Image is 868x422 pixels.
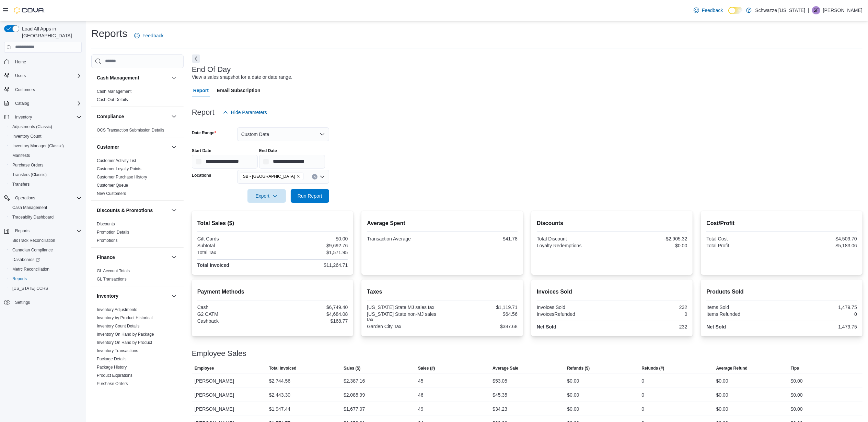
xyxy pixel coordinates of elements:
div: $11,264.71 [274,262,348,268]
button: Catalog [12,99,32,108]
span: Inventory Transactions [97,348,138,353]
a: Customer Purchase History [97,175,147,179]
p: | [808,6,809,14]
a: Discounts [97,222,115,226]
div: $1,947.44 [269,405,290,413]
span: Operations [15,195,35,201]
a: Package Details [97,357,127,361]
button: Transfers (Classic) [7,170,84,179]
input: Press the down key to open a popover containing a calendar. [192,155,258,169]
span: Cash Management [10,203,82,212]
a: GL Account Totals [97,269,130,273]
div: [PERSON_NAME] [192,402,266,416]
a: Transfers (Classic) [10,171,49,179]
span: SB - Garden City [240,173,303,180]
div: G2 CATM [197,311,271,317]
div: $45.35 [493,391,507,399]
div: [PERSON_NAME] [192,374,266,388]
div: $2,744.56 [269,377,290,385]
div: Subtotal [197,243,271,248]
button: Discounts & Promotions [97,207,169,214]
div: Gift Cards [197,236,271,241]
span: Home [12,58,82,66]
div: $0.00 [716,377,728,385]
span: Run Report [298,193,322,199]
span: BioTrack Reconciliation [10,236,82,245]
span: Catalog [12,99,82,108]
span: Hide Parameters [231,109,267,116]
div: 232 [613,324,687,330]
a: Inventory by Product Historical [97,315,153,320]
span: Customers [12,85,82,94]
span: Purchase Orders [97,381,128,386]
input: Dark Mode [728,7,743,14]
div: $0.00 [613,243,687,248]
div: [PERSON_NAME] [192,388,266,402]
button: Reports [7,274,84,284]
div: $387.68 [444,324,518,329]
a: Traceabilty Dashboard [10,213,56,221]
div: $53.05 [493,377,507,385]
a: Settings [12,298,33,307]
span: Traceabilty Dashboard [10,213,82,221]
button: Operations [1,193,84,203]
span: BioTrack Reconciliation [12,238,55,243]
span: Adjustments (Classic) [12,124,52,129]
a: Adjustments (Classic) [10,123,55,131]
button: Reports [1,226,84,236]
label: End Date [259,148,277,153]
button: Home [1,57,84,67]
span: Transfers [10,180,82,188]
span: Inventory [12,113,82,121]
button: Customers [1,85,84,95]
button: Operations [12,194,38,202]
button: Purchase Orders [7,160,84,170]
span: Adjustments (Classic) [10,123,82,131]
button: Customer [170,143,178,151]
div: [US_STATE] State MJ sales tax [367,305,441,310]
a: Inventory Adjustments [97,307,137,312]
button: Inventory [1,112,84,122]
a: Cash Out Details [97,97,128,102]
div: $4,509.70 [783,236,857,241]
span: Catalog [15,101,29,106]
div: $1,677.07 [344,405,365,413]
div: Customer [91,157,184,200]
span: Inventory On Hand by Product [97,340,152,345]
div: $64.56 [444,311,518,317]
span: Purchase Orders [12,162,44,168]
span: Inventory by Product Historical [97,315,153,321]
a: OCS Transaction Submission Details [97,128,164,133]
a: Feedback [131,29,166,42]
span: Cash Management [12,205,47,210]
div: Discounts & Promotions [91,220,184,247]
div: Total Discount [537,236,611,241]
span: Employee [195,365,214,371]
div: 46 [418,391,424,399]
a: Feedback [691,3,726,17]
div: $0.00 [791,405,803,413]
a: Purchase Orders [10,161,46,169]
div: $1,119.71 [444,305,518,310]
a: Package History [97,365,127,370]
a: Dashboards [7,255,84,264]
a: Transfers [10,180,32,188]
div: 1,479.75 [783,305,857,310]
span: Home [15,59,26,65]
span: Product Expirations [97,373,132,378]
a: New Customers [97,191,126,196]
span: Customers [15,87,35,92]
h2: Products Sold [706,288,857,296]
span: Inventory Count [10,132,82,140]
span: New Customers [97,191,126,196]
strong: Net Sold [706,324,726,330]
button: Traceabilty Dashboard [7,212,84,222]
h3: Report [192,108,215,116]
span: Dashboards [10,256,82,264]
a: Metrc Reconciliation [10,265,52,273]
h3: Discounts & Promotions [97,207,153,214]
div: 0 [642,377,645,385]
span: Load All Apps in [GEOGRAPHIC_DATA] [19,25,82,39]
span: Inventory Adjustments [97,307,137,312]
